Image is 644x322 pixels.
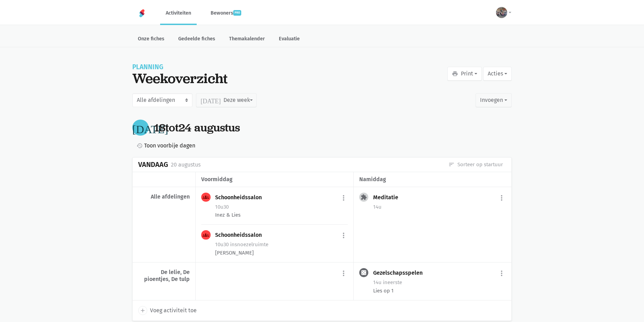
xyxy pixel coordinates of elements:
i: groups [203,232,209,238]
a: Evaluatie [273,32,305,47]
i: history [136,143,143,149]
div: 20 augustus [171,160,201,169]
div: namiddag [359,175,506,184]
button: Print [447,67,482,81]
div: Lies op 1 [373,287,506,295]
a: Onze fiches [132,32,170,47]
a: Activiteiten [160,1,197,25]
span: snoezelruimte [230,241,268,248]
a: Sorteer op startuur [448,161,503,168]
a: Themakalender [223,32,270,47]
span: 18 [154,120,165,135]
div: Planning [132,64,228,70]
div: voormiddag [201,175,347,184]
i: casino [361,269,367,276]
span: eerste [383,279,402,285]
div: Weekoverzicht [132,70,228,86]
div: Schoonheidssalon [215,232,267,239]
div: Inez & Lies [215,211,347,219]
a: Toon voorbije dagen [134,141,195,150]
div: tot [154,121,240,134]
span: 14u [373,204,382,210]
span: Toon voorbije dagen [144,141,195,150]
button: Deze week [196,93,256,107]
span: pro [233,10,241,16]
button: Acties [483,67,512,81]
span: Voeg activiteit toe [150,306,197,315]
div: Vandaag [138,161,168,169]
i: [DATE] [132,122,168,133]
div: Gezelschapsspelen [373,269,428,276]
span: in [383,279,387,285]
span: 24 augustus [179,120,240,135]
div: De lelie, De pioentjes, De tulp [138,269,190,283]
button: Invoegen [476,93,512,107]
img: Home [138,9,146,17]
i: [DATE] [201,97,221,103]
a: Bewonerspro [205,1,247,25]
i: print [452,71,458,77]
i: add [140,307,146,314]
span: 10u30 [215,241,229,248]
i: sort [448,161,455,168]
span: 10u30 [215,204,229,210]
a: Gedeelde fiches [173,32,221,47]
div: Schoonheidssalon [215,194,267,201]
span: 14u [373,279,382,285]
div: Meditatie [373,194,404,201]
i: groups [203,194,209,200]
div: [PERSON_NAME] [215,249,347,257]
a: add Voeg activiteit toe [138,306,197,315]
i: extension [361,194,367,200]
div: Alle afdelingen [138,193,190,200]
span: in [230,241,235,248]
